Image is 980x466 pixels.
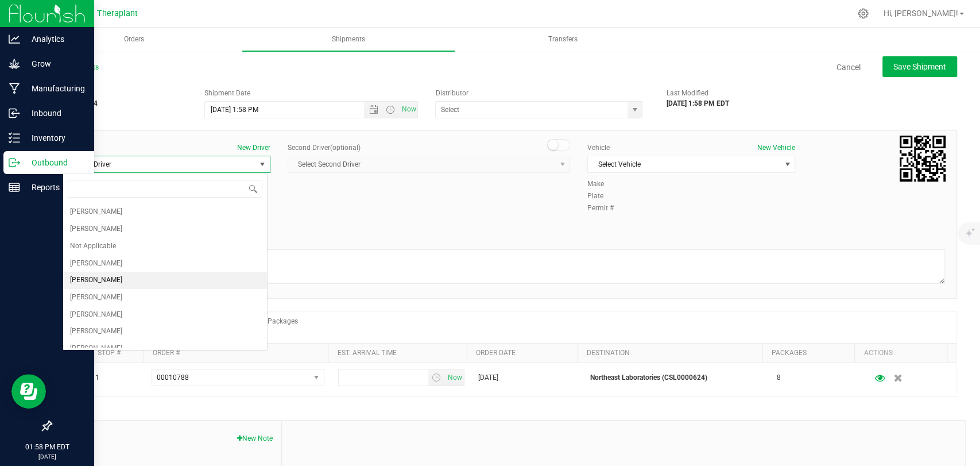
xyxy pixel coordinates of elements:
span: Select Vehicle [588,156,780,172]
span: 1 [95,372,99,383]
span: Shipments [316,34,381,44]
inline-svg: Reports [9,182,20,193]
div: Manage settings [856,8,870,19]
a: Order date [476,349,516,357]
p: Inbound [20,106,89,120]
qrcode: 20250821-024 [900,136,946,182]
span: [PERSON_NAME] [70,256,122,271]
span: [PERSON_NAME] [70,341,122,356]
span: select [780,156,795,172]
a: Cancel [836,61,861,73]
span: [PERSON_NAME] [70,273,122,288]
p: Reports [20,180,89,194]
span: Save Shipment [893,62,946,71]
input: Select [436,102,622,118]
img: Scan me! [900,136,946,182]
span: select [445,369,464,386]
span: Notes [60,429,273,443]
span: Orders [109,34,160,44]
inline-svg: Grow [9,58,20,70]
label: Second Driver [288,143,361,153]
span: Transfers [533,34,593,44]
a: Destination [587,349,630,357]
button: New Driver [237,143,270,153]
span: Theraplant [97,9,138,18]
span: 8 [777,372,781,383]
span: select [428,369,445,386]
p: 01:58 PM EDT [5,442,89,452]
inline-svg: Manufacturing [9,83,20,94]
a: Order # [153,349,180,357]
p: Inventory [20,131,89,145]
span: Shipment # [51,88,187,98]
span: Select Driver [63,156,255,172]
p: Grow [20,57,89,71]
a: Packages [772,349,807,357]
p: Analytics [20,32,89,46]
th: Actions [854,344,947,363]
span: [PERSON_NAME] [70,205,122,219]
p: Northeast Laboratories (CSL0000624) [590,372,763,383]
label: Shipment Date [204,88,250,98]
button: New Note [237,433,273,444]
p: Manufacturing [20,82,89,95]
span: select [255,156,270,172]
span: Not Applicable [70,239,116,254]
a: Orders [28,28,241,52]
span: Open the date view [364,105,384,114]
span: select [309,369,324,386]
span: (optional) [330,144,361,152]
span: Open the time view [381,105,400,114]
a: Stop # [98,349,121,357]
label: Vehicle [587,143,610,153]
span: select [627,102,642,118]
span: [PERSON_NAME] [70,290,122,305]
span: [DATE] [478,372,498,383]
button: Save Shipment [882,56,957,77]
inline-svg: Inventory [9,132,20,144]
span: 00010788 [157,373,189,382]
iframe: Resource center [11,374,46,409]
label: Distributor [435,88,468,98]
p: [DATE] [5,452,89,461]
span: Hi, [PERSON_NAME]! [884,9,958,18]
inline-svg: Inbound [9,107,20,119]
a: Shipments [242,28,455,52]
button: New Vehicle [757,143,795,153]
a: Transfers [456,28,669,52]
span: [PERSON_NAME] [70,222,122,237]
inline-svg: Analytics [9,33,20,45]
strong: [DATE] 1:58 PM EDT [667,99,729,107]
p: Outbound [20,156,89,170]
label: Plate [587,191,622,201]
span: [PERSON_NAME] [70,307,122,322]
span: Set Current date [399,101,419,118]
label: Permit # [587,203,622,213]
span: [PERSON_NAME] [70,324,122,339]
label: Make [587,179,622,189]
inline-svg: Outbound [9,157,20,168]
span: Total Packages [250,317,298,325]
a: Est. arrival time [338,349,397,357]
span: Set Current date [445,369,464,386]
label: Last Modified [667,88,708,98]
